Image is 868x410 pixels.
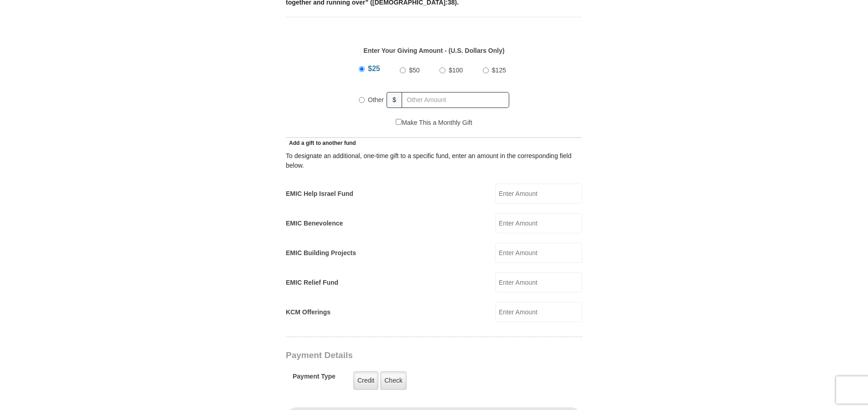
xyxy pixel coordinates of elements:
label: EMIC Benevolence [286,219,343,228]
span: $ [387,92,402,108]
input: Enter Amount [495,272,582,292]
input: Enter Amount [495,184,582,204]
label: Make This a Monthly Gift [396,118,472,128]
span: $25 [368,65,380,72]
label: EMIC Help Israel Fund [286,189,353,199]
div: To designate an additional, one-time gift to a specific fund, enter an amount in the correspondin... [286,151,582,170]
strong: Enter Your Giving Amount - (U.S. Dollars Only) [363,47,504,54]
label: KCM Offerings [286,307,331,317]
input: Enter Amount [495,213,582,233]
input: Enter Amount [495,243,582,263]
span: Other [368,96,384,103]
input: Enter Amount [495,302,582,322]
label: Check [380,371,407,390]
input: Make This a Monthly Gift [396,119,402,125]
label: Credit [353,371,378,390]
h3: Payment Details [286,350,518,361]
input: Other Amount [402,92,509,108]
label: EMIC Building Projects [286,248,356,258]
label: EMIC Relief Fund [286,278,338,287]
span: Add a gift to another fund [286,140,356,146]
h5: Payment Type [293,373,336,385]
span: $100 [449,67,463,74]
span: $125 [492,67,506,74]
span: $50 [409,67,419,74]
